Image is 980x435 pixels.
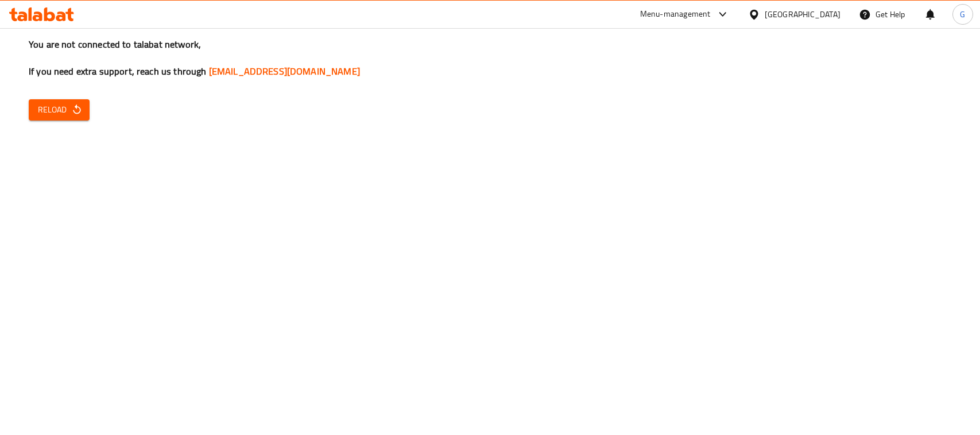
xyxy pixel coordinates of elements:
div: Menu-management [640,7,711,21]
span: G [960,8,965,21]
span: Reload [38,103,80,117]
div: [GEOGRAPHIC_DATA] [765,8,840,21]
button: Reload [29,99,90,121]
h3: You are not connected to talabat network, If you need extra support, reach us through [29,38,951,78]
a: [EMAIL_ADDRESS][DOMAIN_NAME] [209,63,360,80]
